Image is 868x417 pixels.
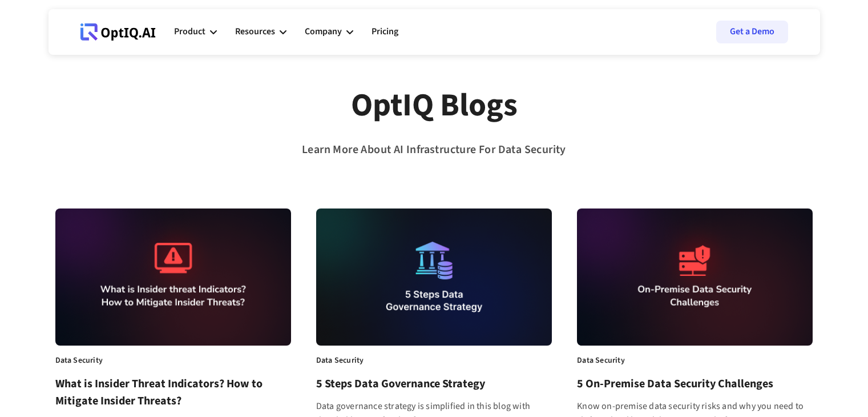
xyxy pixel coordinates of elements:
h3: What is Insider Threat Indicators? How to Mitigate Insider Threats? [55,375,291,410]
a: Webflow Homepage [80,15,156,49]
a: Get a Demo [716,21,788,43]
div: OptIQ Blogs [302,86,566,126]
div: Data Security [316,355,364,366]
div: Learn More About AI Infrastructure For Data Security [302,139,566,161]
a: Pricing [372,15,398,49]
div: Resources [235,24,275,39]
div: Data Security [577,355,625,366]
div: Company [305,24,342,39]
h3: 5 On-Premise Data Security Challenges [577,375,813,392]
h3: 5 Steps Data Governance Strategy [316,375,552,392]
div: Product [174,24,205,39]
div: Data Security [55,355,103,366]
